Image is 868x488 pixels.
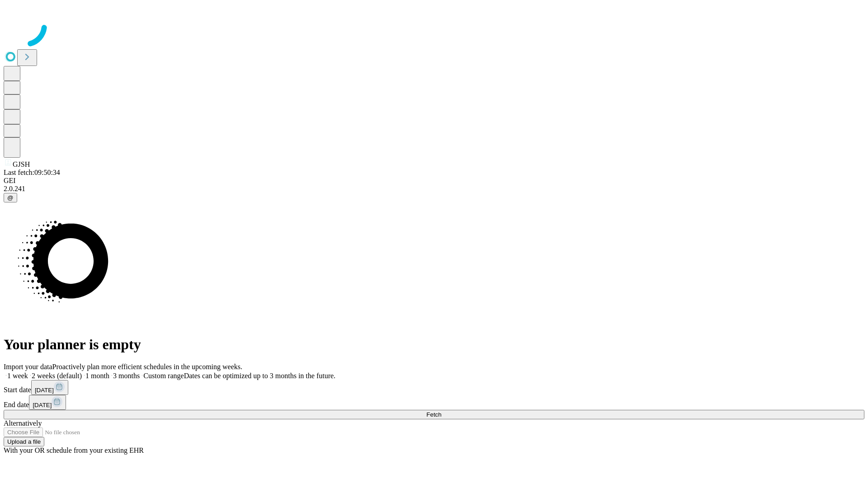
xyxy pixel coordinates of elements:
[52,363,242,371] span: Proactively plan more efficient schedules in the upcoming weeks.
[7,372,28,380] span: 1 week
[4,169,60,176] span: Last fetch: 09:50:34
[4,395,864,410] div: End date
[4,336,864,353] h1: Your planner is empty
[4,410,864,419] button: Fetch
[32,372,82,380] span: 2 weeks (default)
[184,372,335,380] span: Dates can be optimized up to 3 months in the future.
[143,372,184,380] span: Custom range
[4,185,864,193] div: 2.0.241
[4,177,864,185] div: GEI
[426,411,441,418] span: Fetch
[7,194,14,201] span: @
[4,193,17,202] button: @
[4,437,44,446] button: Upload a file
[4,380,864,395] div: Start date
[4,446,144,454] span: With your OR schedule from your existing EHR
[31,380,68,395] button: [DATE]
[29,395,66,410] button: [DATE]
[4,419,42,427] span: Alternatively
[4,363,52,371] span: Import your data
[113,372,140,380] span: 3 months
[33,402,52,408] span: [DATE]
[85,372,109,380] span: 1 month
[35,387,54,394] span: [DATE]
[13,160,30,168] span: GJSH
